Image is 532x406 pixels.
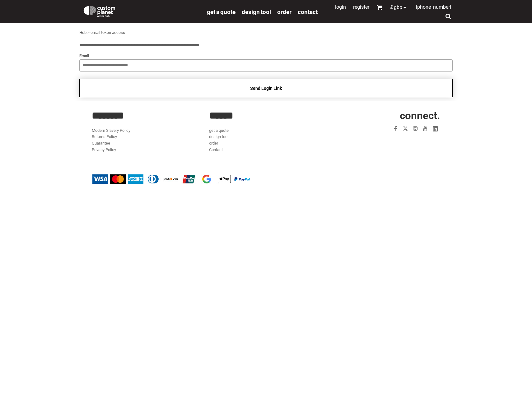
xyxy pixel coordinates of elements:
[91,30,125,36] div: email token access
[82,5,116,17] img: Custom Planet
[207,8,236,16] span: get a quote
[79,52,453,59] label: Email
[110,174,126,184] img: Mastercard
[199,174,214,184] img: Google Pay
[128,174,143,184] img: American Express
[250,86,282,91] span: Send Login Link
[298,8,318,16] span: Contact
[353,4,369,10] a: Register
[146,174,161,184] img: Diners Club
[181,174,197,184] img: China UnionPay
[390,5,394,10] span: £
[87,30,90,36] div: >
[242,8,271,16] span: design tool
[209,134,228,139] a: design tool
[298,8,318,15] a: Contact
[209,141,218,145] a: order
[163,174,179,184] img: Discover
[234,177,250,181] img: PayPal
[394,5,402,10] span: GBP
[242,8,271,15] a: design tool
[92,128,130,133] a: Modern Slavery Policy
[92,134,117,139] a: Returns Policy
[354,137,440,145] iframe: Customer reviews powered by Trustpilot
[92,174,108,184] img: Visa
[277,8,292,15] a: order
[79,30,86,35] a: Hub
[92,141,110,145] a: Guarantee
[209,128,229,133] a: get a quote
[217,174,232,184] img: Apple Pay
[79,2,204,20] a: Custom Planet
[327,110,440,121] h2: CONNECT.
[92,147,116,152] a: Privacy Policy
[335,4,346,10] a: Login
[416,4,451,10] span: [PHONE_NUMBER]
[209,147,223,152] a: Contact
[207,8,236,15] a: get a quote
[277,8,292,16] span: order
